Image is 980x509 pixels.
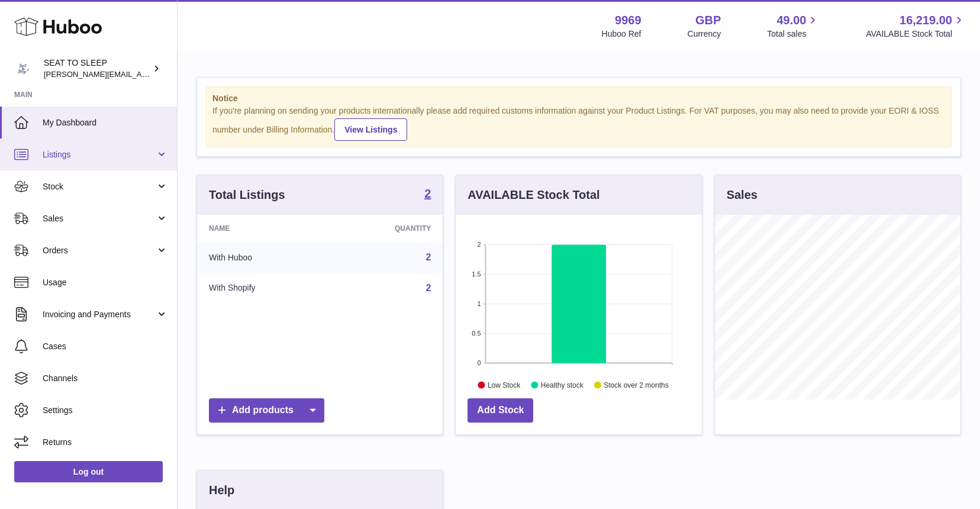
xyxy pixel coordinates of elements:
[541,381,584,389] text: Healthy stock
[615,12,641,28] strong: 9969
[866,28,966,40] span: AVAILABLE Stock Total
[209,187,285,203] h3: Total Listings
[727,187,757,203] h3: Sales
[43,309,156,320] span: Invoicing and Payments
[197,242,330,273] td: With Huboo
[767,28,820,40] span: Total sales
[425,283,431,293] a: 2
[767,12,820,40] a: 49.00 Total sales
[478,300,481,307] text: 1
[468,398,533,423] a: Add Stock
[43,373,168,384] span: Channels
[776,12,806,28] span: 49.00
[197,215,330,242] th: Name
[478,241,481,248] text: 2
[44,69,237,79] span: [PERSON_NAME][EMAIL_ADDRESS][DOMAIN_NAME]
[212,93,945,104] strong: Notice
[604,381,669,389] text: Stock over 2 months
[602,28,641,40] div: Huboo Ref
[468,187,599,203] h3: AVAILABLE Stock Total
[334,118,407,141] a: View Listings
[44,57,150,80] div: SEAT TO SLEEP
[14,461,163,482] a: Log out
[900,12,952,28] span: 16,219.00
[866,12,966,40] a: 16,219.00 AVAILABLE Stock Total
[330,215,443,242] th: Quantity
[197,273,330,304] td: With Shopify
[424,188,431,199] strong: 2
[43,405,168,416] span: Settings
[424,188,431,202] a: 2
[43,341,168,352] span: Cases
[688,28,721,40] div: Currency
[488,381,521,389] text: Low Stock
[209,398,324,423] a: Add products
[209,482,234,498] h3: Help
[43,213,156,224] span: Sales
[478,359,481,366] text: 0
[43,149,156,160] span: Listings
[43,117,168,128] span: My Dashboard
[43,181,156,192] span: Stock
[212,105,945,141] div: If you're planning on sending your products internationally please add required customs informati...
[14,60,32,78] img: amy@seattosleep.co.uk
[695,12,721,28] strong: GBP
[472,270,481,278] text: 1.5
[43,245,156,256] span: Orders
[43,437,168,448] span: Returns
[425,252,431,262] a: 2
[43,277,168,288] span: Usage
[472,330,481,337] text: 0.5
